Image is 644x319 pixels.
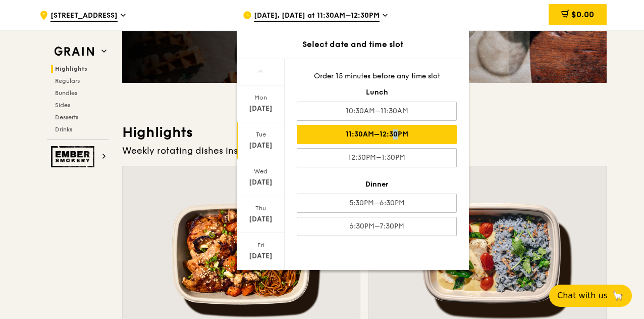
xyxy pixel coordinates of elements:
div: 5:30PM–6:30PM [297,194,457,213]
div: 12:30PM–1:30PM [297,148,457,167]
span: 🦙 [612,290,624,302]
span: Drinks [55,126,72,133]
div: Wed [238,167,283,175]
span: Bundles [55,89,77,97]
div: 10:30AM–11:30AM [297,102,457,121]
div: Tue [238,130,283,139]
div: 11:30AM–12:30PM [297,125,457,144]
div: Select date and time slot [237,38,469,51]
img: Grain web logo [51,42,97,61]
div: Weekly rotating dishes inspired by flavours from around the world. [122,144,607,158]
div: [DATE] [238,141,283,151]
span: Sides [55,102,70,109]
div: [DATE] [238,177,283,188]
div: [DATE] [238,104,283,114]
img: Ember Smokery web logo [51,146,97,167]
div: Thu [238,204,283,212]
span: Desserts [55,114,78,121]
div: Fri [238,241,283,249]
span: [STREET_ADDRESS] [50,11,118,22]
div: 6:30PM–7:30PM [297,217,457,236]
div: Dinner [297,179,457,190]
div: [DATE] [238,251,283,261]
div: Lunch [297,87,457,98]
span: Regulars [55,77,80,84]
span: [DATE], [DATE] at 11:30AM–12:30PM [254,11,380,22]
button: Chat with us🦙 [549,285,632,307]
span: Highlights [55,65,87,72]
span: Chat with us [557,290,608,302]
h3: Highlights [122,123,607,142]
div: [DATE] [238,214,283,224]
div: Mon [238,94,283,102]
div: Order 15 minutes before any time slot [297,71,457,81]
span: $0.00 [571,10,594,19]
